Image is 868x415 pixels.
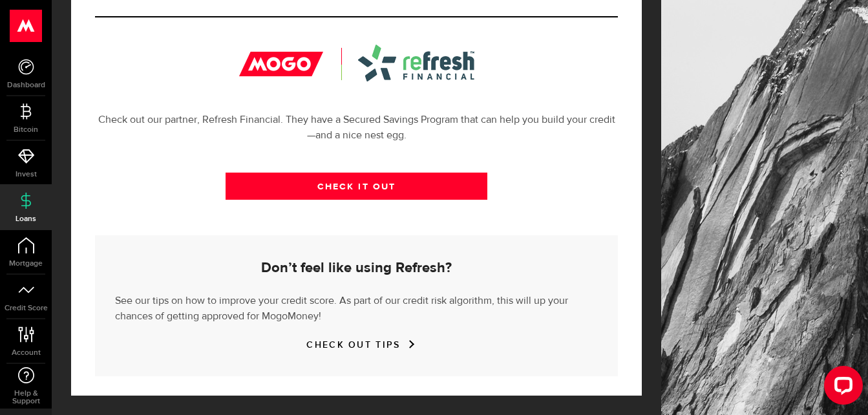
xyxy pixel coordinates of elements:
[115,290,598,325] p: See our tips on how to improve your credit score. As part of our credit risk algorithm, this will...
[115,261,598,276] h5: Don’t feel like using Refresh?
[95,112,618,144] p: Check out our partner, Refresh Financial. They have a Secured Savings Program that can help you b...
[226,173,487,200] a: CHECK IT OUT
[814,361,868,415] iframe: LiveChat chat widget
[306,339,406,350] a: CHECK OUT TIPS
